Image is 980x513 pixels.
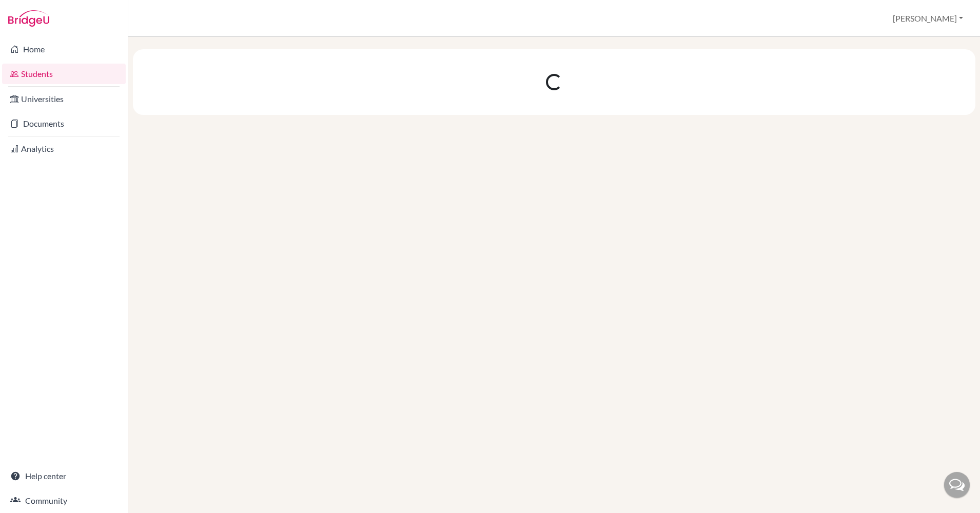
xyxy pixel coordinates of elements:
[2,39,126,60] a: Home
[2,490,126,511] a: Community
[2,89,126,109] a: Universities
[2,139,126,159] a: Analytics
[2,113,126,134] a: Documents
[888,9,968,28] button: [PERSON_NAME]
[8,10,49,27] img: Bridge-U
[2,64,126,84] a: Students
[2,466,126,486] a: Help center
